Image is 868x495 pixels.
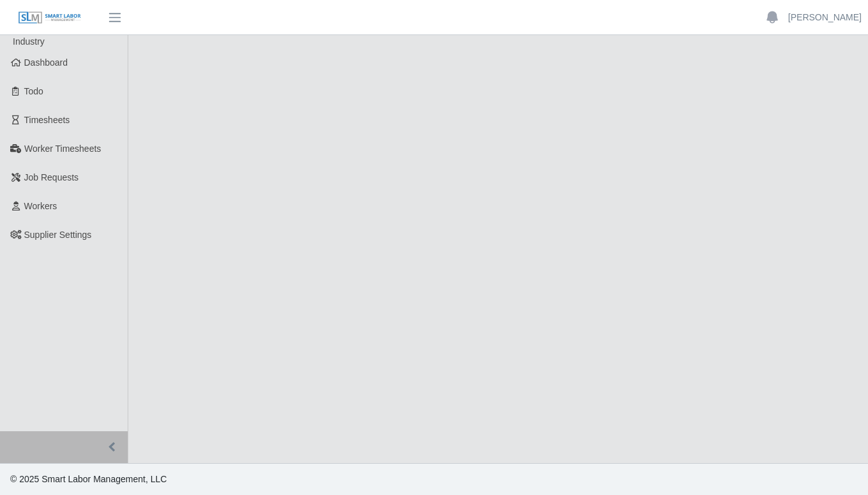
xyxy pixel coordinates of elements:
[13,36,45,47] span: Industry
[24,172,79,182] span: Job Requests
[24,144,101,154] span: Worker Timesheets
[10,474,167,484] span: © 2025 Smart Labor Management, LLC
[24,57,68,68] span: Dashboard
[24,201,57,211] span: Workers
[788,11,862,24] a: [PERSON_NAME]
[24,86,43,96] span: Todo
[24,115,70,125] span: Timesheets
[18,11,82,25] img: SLM Logo
[24,230,92,240] span: Supplier Settings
